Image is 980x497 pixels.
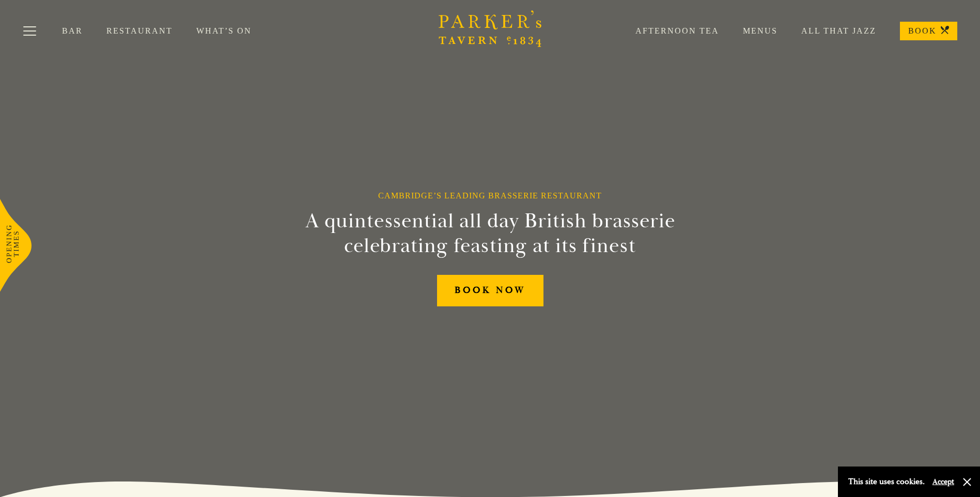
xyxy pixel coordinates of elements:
button: Accept [932,477,954,487]
p: This site uses cookies. [848,474,925,489]
h2: A quintessential all day British brasserie celebrating feasting at its finest [255,209,726,258]
h1: Cambridge’s Leading Brasserie Restaurant [378,191,602,200]
button: Close and accept [962,477,972,487]
a: BOOK NOW [437,275,543,306]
